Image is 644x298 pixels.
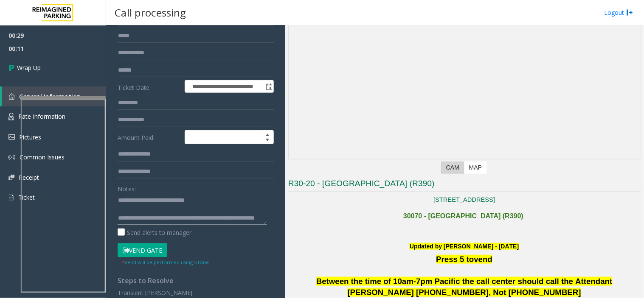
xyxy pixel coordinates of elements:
label: CAM [441,162,464,174]
span: Pictures [19,133,41,141]
img: 'icon' [8,154,15,161]
span: Press 5 to [436,255,474,264]
a: [STREET_ADDRESS] [434,196,495,203]
label: Map [464,162,487,174]
h3: R30-20 - [GEOGRAPHIC_DATA] (R390) [288,178,641,192]
span: 30070 - [GEOGRAPHIC_DATA] (R390) [403,212,523,220]
label: Notes: [118,181,136,193]
span: General Information [19,92,81,100]
label: Send alerts to manager [118,228,191,237]
span: Ticket [18,193,35,201]
img: 'icon' [8,93,15,100]
span: vend [474,255,493,264]
img: 'icon' [8,134,15,140]
label: Amount Paid: [115,130,183,145]
span: Wrap Up [17,63,41,72]
img: 'icon' [8,194,14,201]
img: 'icon' [8,113,14,120]
button: Vend Gate [118,243,167,258]
a: General Information [2,86,106,106]
img: 'icon' [8,175,14,180]
span: Common Issues [20,153,65,161]
span: Toggle popup [264,81,273,92]
h4: Steps to Resolve [118,277,274,285]
h3: Call processing [110,2,190,23]
small: Vend will be performed using 5 tone [122,259,209,265]
span: Between the time of 10am-7pm Pacific the call center should call the Attendant [PERSON_NAME] [PHO... [316,277,613,297]
span: Rate Information [18,112,65,120]
span: Decrease value [262,137,273,144]
span: Receipt [19,173,39,181]
img: logout [627,8,633,17]
span: Increase value [262,131,273,137]
b: Updated by [PERSON_NAME] - [DATE] [410,243,519,250]
label: Ticket Date: [115,80,183,93]
a: Logout [605,8,633,17]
